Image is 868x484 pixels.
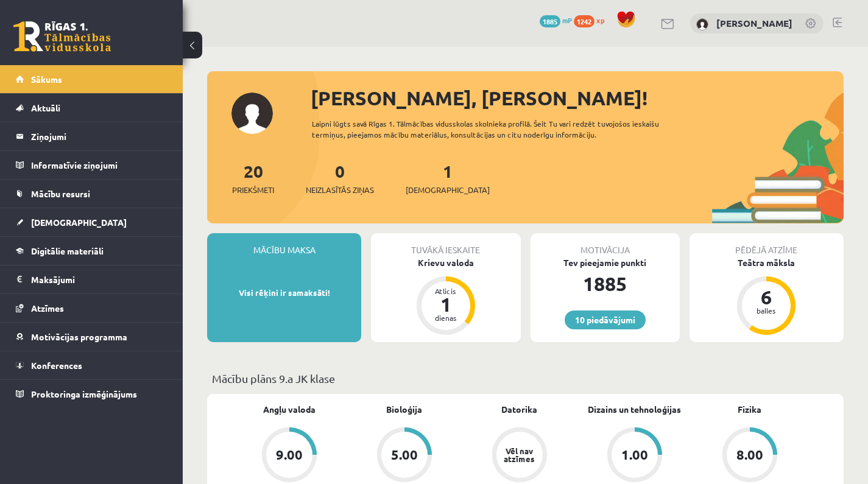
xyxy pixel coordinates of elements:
[16,237,168,265] a: Digitālie materiāli
[428,287,464,295] div: Atlicis
[371,256,520,269] div: Krievu valoda
[16,265,168,293] a: Maksājumi
[13,21,111,52] a: Rīgas 1. Tālmācības vidusskola
[306,160,374,196] a: 0Neizlasītās ziņas
[31,188,90,199] span: Mācību resursi
[596,15,604,25] span: xp
[31,388,137,399] span: Proktoringa izmēģinājums
[736,448,763,461] div: 8.00
[428,314,464,321] div: dienas
[16,294,168,322] a: Atzīmes
[531,256,680,269] div: Tev pieejamie punkti
[716,17,792,29] a: [PERSON_NAME]
[621,448,648,461] div: 1.00
[588,403,681,416] a: Dizains un tehnoloģijas
[31,303,64,314] span: Atzīmes
[212,370,839,387] p: Mācību plāns 9.a JK klase
[311,83,844,113] div: [PERSON_NAME], [PERSON_NAME]!
[690,256,844,269] div: Teātra māksla
[31,217,127,228] span: [DEMOGRAPHIC_DATA]
[207,233,361,256] div: Mācību maksa
[31,151,168,179] legend: Informatīvie ziņojumi
[16,122,168,150] a: Ziņojumi
[312,118,694,140] div: Laipni lūgts savā Rīgas 1. Tālmācības vidusskolas skolnieka profilā. Šeit Tu vari redzēt tuvojošo...
[16,94,168,122] a: Aktuāli
[31,360,82,371] span: Konferences
[371,233,520,256] div: Tuvākā ieskaite
[31,102,60,113] span: Aktuāli
[16,208,168,236] a: [DEMOGRAPHIC_DATA]
[213,287,355,299] p: Visi rēķini ir samaksāti!
[562,15,572,25] span: mP
[738,403,761,416] a: Fizika
[501,403,537,416] a: Datorika
[540,15,572,25] a: 1885 mP
[748,307,785,314] div: balles
[371,256,520,337] a: Krievu valoda Atlicis 1 dienas
[406,160,490,196] a: 1[DEMOGRAPHIC_DATA]
[406,184,490,196] span: [DEMOGRAPHIC_DATA]
[690,233,844,256] div: Pēdējā atzīme
[31,122,168,150] legend: Ziņojumi
[16,380,168,408] a: Proktoringa izmēģinājums
[540,15,560,27] span: 1885
[690,256,844,337] a: Teātra māksla 6 balles
[16,323,168,351] a: Motivācijas programma
[31,265,168,293] legend: Maksājumi
[276,448,303,461] div: 9.00
[531,269,680,298] div: 1885
[565,310,646,329] a: 10 piedāvājumi
[16,65,168,93] a: Sākums
[232,184,274,196] span: Priekšmeti
[16,151,168,179] a: Informatīvie ziņojumi
[16,351,168,379] a: Konferences
[306,184,374,196] span: Neizlasītās ziņas
[263,403,316,416] a: Angļu valoda
[574,15,595,27] span: 1242
[31,331,127,342] span: Motivācijas programma
[16,180,168,208] a: Mācību resursi
[696,18,708,30] img: Izabella Bebre
[574,15,610,25] a: 1242 xp
[391,448,418,461] div: 5.00
[428,295,464,314] div: 1
[386,403,422,416] a: Bioloģija
[748,287,785,307] div: 6
[503,447,537,463] div: Vēl nav atzīmes
[531,233,680,256] div: Motivācija
[31,74,62,85] span: Sākums
[232,160,274,196] a: 20Priekšmeti
[31,245,104,256] span: Digitālie materiāli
